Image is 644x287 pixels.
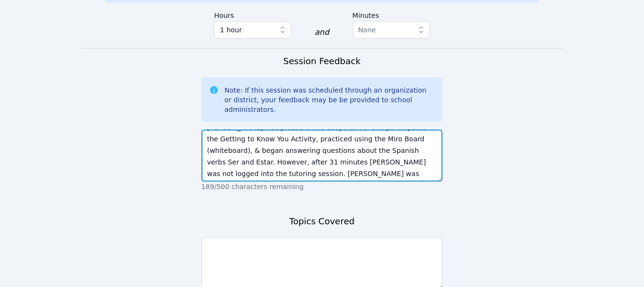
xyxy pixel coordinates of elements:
[214,21,291,39] button: 1 hour
[353,7,430,21] label: Minutes
[201,130,443,182] textarea: [PERSON_NAME] was pleasant and cooperative. She participated in the Getting to Know You Activity,...
[220,24,242,36] span: 1 hour
[353,21,430,39] button: None
[315,27,329,38] div: and
[283,55,360,68] h3: Session Feedback
[358,26,376,34] span: None
[289,215,355,228] h3: Topics Covered
[225,85,435,114] div: Note: If this session was scheduled through an organization or district, your feedback may be be ...
[214,7,291,21] label: Hours
[201,182,443,191] p: 189/500 characters remaining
